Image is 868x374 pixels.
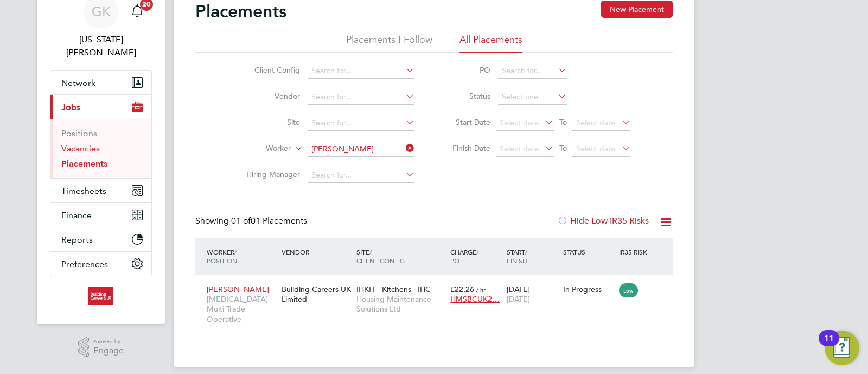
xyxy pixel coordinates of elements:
[61,128,97,138] a: Positions
[556,115,570,129] span: To
[504,279,560,309] div: [DATE]
[504,242,560,270] div: Start
[442,143,490,153] label: Finish Date
[61,159,107,169] a: Placements
[459,33,522,53] li: All Placements
[450,294,500,304] span: HMSBCUK2…
[448,242,504,270] div: Charge
[238,117,300,127] label: Site
[238,65,300,75] label: Client Config
[78,337,124,358] a: Powered byEngage
[498,90,567,105] input: Select one
[450,284,474,294] span: £22.26
[238,91,300,101] label: Vendor
[231,215,307,226] span: 01 Placements
[563,284,614,294] div: In Progress
[507,248,527,265] span: / Finish
[557,215,649,226] label: Hide Low IR35 Risks
[825,331,859,365] button: Open Resource Center, 11 new notifications
[442,91,490,101] label: Status
[50,95,151,119] button: Jobs
[195,215,309,227] div: Showing
[207,284,269,294] span: [PERSON_NAME]
[228,143,291,154] label: Worker
[61,186,106,196] span: Timesheets
[476,286,486,294] span: / hr
[616,242,654,262] div: IR35 Risk
[50,33,152,59] span: Georgia King
[576,118,615,128] span: Select date
[92,4,111,18] span: GK
[576,144,615,154] span: Select date
[231,215,251,226] span: 01 of
[93,346,124,356] span: Engage
[308,142,414,157] input: Search for...
[238,169,300,179] label: Hiring Manager
[824,338,834,352] div: 11
[507,294,530,304] span: [DATE]
[279,242,354,262] div: Vendor
[500,144,539,154] span: Select date
[88,287,113,305] img: buildingcareersuk-logo-retina.png
[93,337,124,346] span: Powered by
[50,119,151,178] div: Jobs
[204,278,673,288] a: [PERSON_NAME][MEDICAL_DATA] - Multi Trade OperativeBuilding Careers UK LimitedIHKIT - Kitchens - ...
[560,242,617,262] div: Status
[356,284,431,294] span: IHKIT - Kitchens - IHC
[356,248,405,265] span: / Client Config
[50,287,152,305] a: Go to home page
[204,242,279,270] div: Worker
[556,141,570,155] span: To
[50,203,151,227] button: Finance
[50,252,151,276] button: Preferences
[279,279,354,309] div: Building Careers UK Limited
[61,234,93,245] span: Reports
[500,118,539,128] span: Select date
[61,78,95,88] span: Network
[61,102,80,112] span: Jobs
[356,294,445,314] span: Housing Maintenance Solutions Ltd
[207,248,237,265] span: / Position
[498,64,567,79] input: Search for...
[61,259,108,269] span: Preferences
[450,248,478,265] span: / PO
[354,242,448,270] div: Site
[601,1,673,18] button: New Placement
[50,179,151,202] button: Timesheets
[308,90,414,105] input: Search for...
[346,33,432,53] li: Placements I Follow
[50,227,151,251] button: Reports
[207,294,276,324] span: [MEDICAL_DATA] - Multi Trade Operative
[619,283,638,297] span: Low
[442,65,490,75] label: PO
[308,64,414,79] input: Search for...
[195,1,286,22] h2: Placements
[61,143,100,154] a: Vacancies
[61,210,92,220] span: Finance
[442,117,490,127] label: Start Date
[308,168,414,183] input: Search for...
[50,71,151,94] button: Network
[308,116,414,131] input: Search for...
